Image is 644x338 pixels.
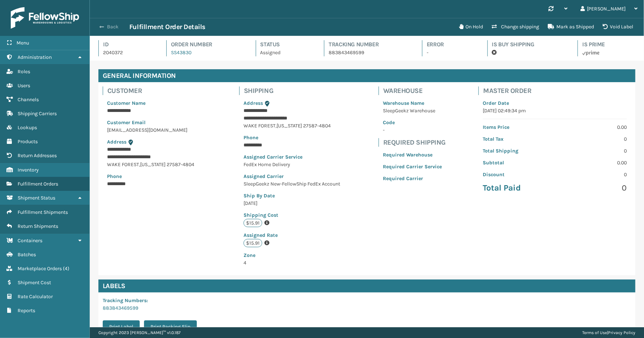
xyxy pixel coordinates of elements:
img: logo [11,7,79,29]
p: [DATE] 02:49:34 pm [483,107,627,114]
i: Mark as Shipped [548,24,554,29]
div: | [582,327,635,338]
button: Back [96,24,129,30]
span: 27587-4804 [167,161,194,168]
span: , [139,161,140,168]
span: Menu [17,40,29,46]
h4: Warehouse [383,86,446,95]
h4: Order Number [171,40,243,49]
span: Fulfillment Orders [18,181,58,187]
span: Products [18,139,38,145]
p: $15.91 [244,239,262,247]
span: WAKE FOREST [107,161,139,168]
p: Copyright 2023 [PERSON_NAME]™ v 1.0.187 [98,327,181,338]
p: Warehouse Name [383,99,442,107]
button: Print Packing Slip [144,320,197,333]
h4: Status [260,40,311,49]
p: 0 [559,147,627,155]
button: On Hold [455,20,487,34]
p: $15.91 [244,219,262,227]
button: Print Label [103,320,140,333]
p: Customer Name [107,99,202,107]
span: WAKE FOREST [244,123,275,129]
span: ( 4 ) [63,266,69,272]
p: Code [383,119,442,126]
p: 0.00 [559,159,627,166]
span: Fulfillment Shipments [18,209,68,215]
h4: Id [103,40,153,49]
i: On Hold [459,24,463,29]
p: Discount [483,171,550,178]
p: 883843469599 [329,49,409,56]
p: Assigned Rate [244,231,342,239]
span: Address [244,100,263,106]
button: Void Label [598,20,638,34]
p: 0 [559,135,627,143]
span: Reports [18,308,35,314]
p: 0.00 [559,123,627,131]
p: [EMAIL_ADDRESS][DOMAIN_NAME] [107,126,202,134]
p: 2040372 [103,49,153,56]
p: Order Date [483,99,627,107]
p: Zone [244,252,342,259]
span: Return Addresses [18,152,57,159]
span: Marketplace Orders [18,266,62,272]
span: Shipment Cost [18,280,51,286]
a: SS43830 [171,50,191,56]
p: SleepGeekz Warehouse [383,107,442,114]
button: Mark as Shipped [543,20,598,34]
h4: Customer [107,86,207,95]
p: Assigned Carrier [244,173,342,180]
p: Required Carrier Service [383,163,442,170]
span: 4 [244,252,342,266]
p: Required Carrier [383,175,442,182]
p: Shipping Cost [244,211,342,219]
button: Change shipping [487,20,543,34]
h4: Master Order [483,86,631,95]
span: Tracking Numbers : [103,297,148,304]
span: Shipping Carriers [18,111,57,117]
span: Administration [18,54,52,60]
p: Total Paid [483,183,550,193]
span: , [275,123,277,129]
p: FedEx Home Delivery [244,161,342,168]
p: Phone [244,134,342,141]
p: SleepGeekz New-FellowShip FedEx Account [244,180,342,188]
p: Assigned [260,49,311,56]
h4: Required Shipping [383,138,446,147]
p: 0 [559,171,627,178]
i: Change shipping [492,24,497,29]
p: Ship By Date [244,192,342,199]
span: Rate Calculator [18,294,53,300]
p: [DATE] [244,199,342,207]
a: Privacy Policy [608,330,635,335]
h4: Labels [98,280,635,292]
a: Terms of Use [582,330,607,335]
h4: Is Buy Shipping [492,40,565,49]
h4: Error [427,40,474,49]
span: Lookups [18,125,37,131]
p: - [427,49,474,56]
p: Phone [107,173,202,180]
p: Total Shipping [483,147,550,155]
p: Subtotal [483,159,550,166]
span: Return Shipments [18,223,58,229]
p: Items Price [483,123,550,131]
span: 27587-4804 [303,123,331,129]
h3: Fulfillment Order Details [129,23,205,31]
span: Batches [18,252,36,258]
a: 883843469599 [103,305,138,311]
p: - [383,126,442,134]
span: Address [107,139,126,145]
p: 0 [559,183,627,193]
p: Total Tax [483,135,550,143]
span: Inventory [18,167,39,173]
i: VOIDLABEL [603,24,608,29]
span: Shipment Status [18,195,55,201]
span: Channels [18,97,39,103]
h4: Is Prime [582,40,635,49]
span: [US_STATE] [277,123,302,129]
span: Users [18,83,30,89]
span: [US_STATE] [140,161,166,168]
p: Customer Email [107,119,202,126]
